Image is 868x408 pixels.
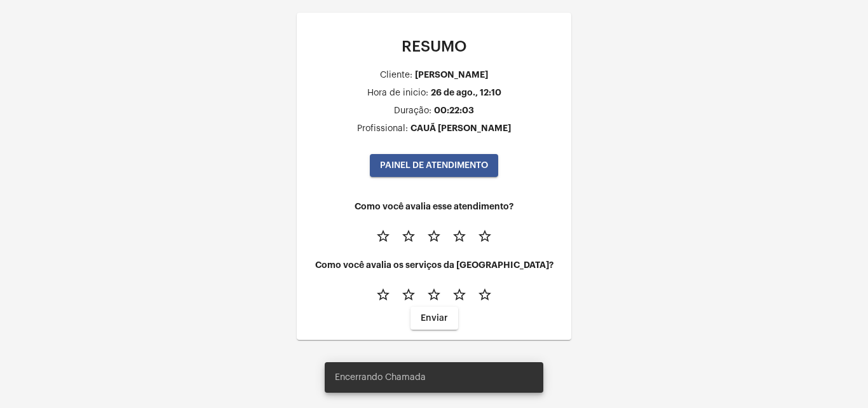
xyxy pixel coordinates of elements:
mat-icon: star_border [401,229,416,244]
span: PAINEL DE ATENDIMENTO [380,161,488,170]
p: RESUMO [307,38,561,55]
div: [PERSON_NAME] [415,70,488,80]
mat-icon: star_border [426,229,442,244]
h4: Como você avalia esse atendimento? [307,202,561,211]
mat-icon: star_border [477,287,492,302]
div: Duração: [394,106,431,116]
button: PAINEL DE ATENDIMENTO [370,154,498,177]
div: Profissional: [357,124,408,134]
mat-icon: star_border [477,229,492,244]
div: CAUÃ [PERSON_NAME] [410,123,511,133]
h4: Como você avalia os serviços da [GEOGRAPHIC_DATA]? [307,260,561,270]
span: Encerrando Chamada [335,371,426,384]
mat-icon: star_border [376,287,391,302]
mat-icon: star_border [452,229,467,244]
mat-icon: star_border [426,287,442,302]
button: Enviar [410,307,458,330]
div: Cliente: [380,71,412,80]
mat-icon: star_border [401,287,416,302]
span: Enviar [421,314,448,323]
mat-icon: star_border [452,287,467,302]
mat-icon: star_border [376,229,391,244]
div: 00:22:03 [434,106,474,115]
div: 26 de ago., 12:10 [431,88,501,97]
div: Hora de inicio: [367,88,428,98]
